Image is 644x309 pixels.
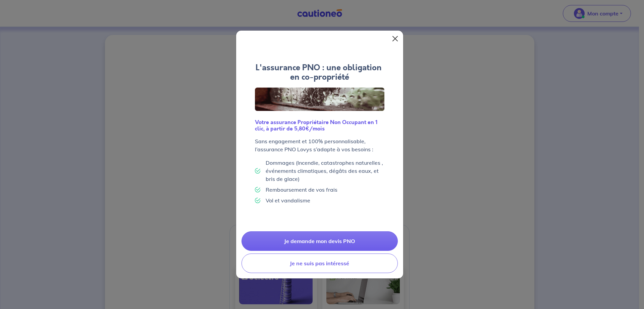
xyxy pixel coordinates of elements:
h4: L'assurance PNO : une obligation en co-propriété [255,63,384,82]
p: Sans engagement et 100% personnalisable, l’assurance PNO Lovys s’adapte à vos besoins : [255,137,384,153]
button: Je ne suis pas intéressé [241,254,398,273]
button: Close [390,33,400,44]
p: Vol et vandalisme [266,196,310,204]
p: Dommages (Incendie, catastrophes naturelles , événements climatiques, dégâts des eaux, et bris de... [266,159,384,183]
img: Logo Lovys [255,87,384,111]
p: Remboursement de vos frais [266,186,337,194]
a: Je demande mon devis PNO [241,231,398,251]
h6: Votre assurance Propriétaire Non Occupant en 1 clic, à partir de 5,80€/mois [255,119,384,132]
